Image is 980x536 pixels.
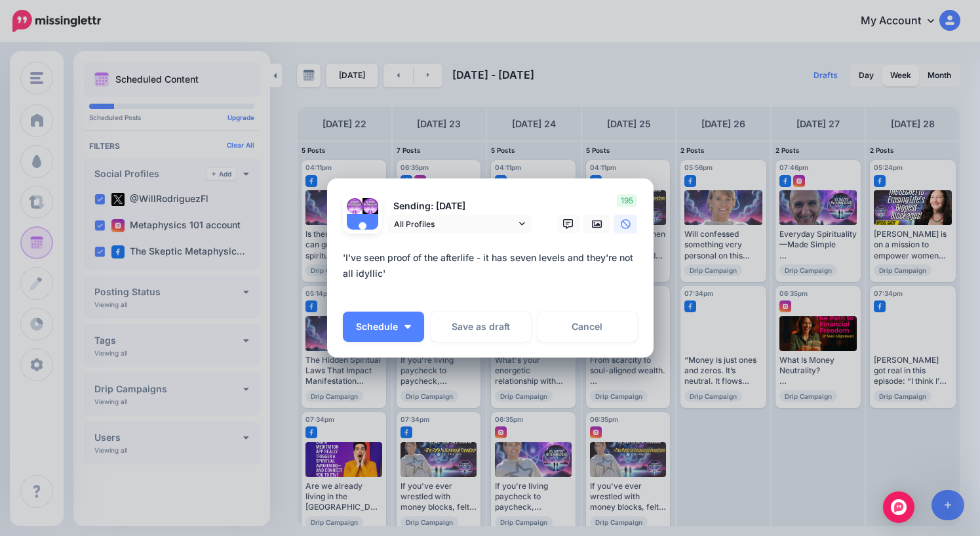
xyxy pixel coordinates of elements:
[538,312,638,342] a: Cancel
[343,312,424,342] button: Schedule
[387,215,532,234] a: All Profiles
[431,312,531,342] button: Save as draft
[404,325,411,329] img: arrow-down-white.png
[347,214,378,245] img: user_default_image.png
[356,322,398,331] span: Schedule
[343,250,644,281] div: 'I've seen proof of the afterlife - it has seven levels and they're not all idyllic'
[387,199,532,214] p: Sending: [DATE]
[394,217,516,231] span: All Profiles
[883,491,914,523] div: Open Intercom Messenger
[363,198,378,214] img: 397599238_854002456209143_7495850539788434841_n-bsa141966.jpg
[347,198,363,214] img: 398694559_755142363325592_1851666557881600205_n-bsa141941.jpg
[617,194,637,207] span: 195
